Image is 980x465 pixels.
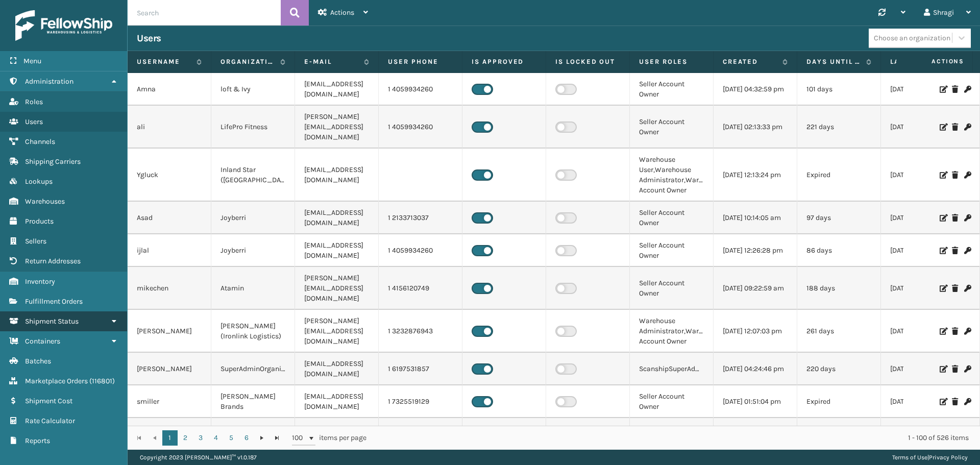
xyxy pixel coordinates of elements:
[128,353,211,385] td: [PERSON_NAME]
[881,202,965,234] td: [DATE] 06:59:09 am
[881,149,965,202] td: [DATE] 08:12:54 pm
[128,73,211,106] td: Amna
[952,172,958,179] i: Delete
[714,149,797,202] td: [DATE] 12:13:24 pm
[964,214,970,222] i: Change Password
[881,267,965,310] td: [DATE] 04:10:30 pm
[224,430,239,446] a: 5
[128,418,211,451] td: [PERSON_NAME]
[874,33,950,43] div: Choose an organization
[797,73,881,106] td: 101 days
[137,32,161,44] h3: Users
[714,106,797,149] td: [DATE] 02:13:33 pm
[379,267,462,310] td: 1 4156120749
[25,436,50,445] span: Reports
[952,285,958,292] i: Delete
[162,430,178,446] a: 1
[211,106,295,149] td: LifePro Fitness
[211,73,295,106] td: loft & Ivy
[379,73,462,106] td: 1 4059934260
[797,385,881,418] td: Expired
[128,202,211,234] td: Asad
[555,57,620,66] label: Is Locked Out
[292,430,366,446] span: items per page
[304,57,359,66] label: E-mail
[128,106,211,149] td: ali
[295,353,379,385] td: [EMAIL_ADDRESS][DOMAIN_NAME]
[25,417,75,425] span: Rate Calculator
[899,53,970,70] span: Actions
[295,149,379,202] td: [EMAIL_ADDRESS][DOMAIN_NAME]
[797,202,881,234] td: 97 days
[964,86,970,93] i: Change Password
[381,433,969,443] div: 1 - 100 of 526 items
[630,73,714,106] td: Seller Account Owner
[940,86,946,93] i: Edit
[193,430,208,446] a: 3
[797,418,881,451] td: 125 days
[714,353,797,385] td: [DATE] 04:24:46 pm
[714,267,797,310] td: [DATE] 09:22:59 am
[892,450,968,465] div: |
[940,398,946,405] i: Edit
[25,197,65,206] span: Warehouses
[379,353,462,385] td: 1 6197531857
[890,57,945,66] label: Last Seen
[128,267,211,310] td: mikechen
[630,385,714,418] td: Seller Account Owner
[940,214,946,222] i: Edit
[630,267,714,310] td: Seller Account Owner
[940,285,946,292] i: Edit
[292,433,307,443] span: 100
[295,310,379,353] td: [PERSON_NAME][EMAIL_ADDRESS][DOMAIN_NAME]
[25,177,53,186] span: Lookups
[178,430,193,446] a: 2
[630,310,714,353] td: Warehouse Administrator,Warehouse Account Owner
[630,418,714,451] td: Seller Account Owner
[295,418,379,451] td: [EMAIL_ADDRESS][DOMAIN_NAME]
[964,398,970,405] i: Change Password
[630,202,714,234] td: Seller Account Owner
[940,172,946,179] i: Edit
[714,310,797,353] td: [DATE] 12:07:03 pm
[964,328,970,335] i: Change Password
[25,377,88,385] span: Marketplace Orders
[940,328,946,335] i: Edit
[892,454,927,461] a: Terms of Use
[881,73,965,106] td: [DATE] 08:35:13 am
[630,234,714,267] td: Seller Account Owner
[379,418,462,451] td: 1 7188407246
[15,10,112,41] img: logo
[881,234,965,267] td: [DATE] 07:03:58 pm
[797,234,881,267] td: 86 days
[128,149,211,202] td: Ygluck
[388,57,453,66] label: User phone
[630,353,714,385] td: ScanshipSuperAdministrator
[881,106,965,149] td: [DATE] 02:04:24 pm
[952,124,958,131] i: Delete
[89,377,115,385] span: ( 116801 )
[940,365,946,373] i: Edit
[220,57,275,66] label: Organization
[881,353,965,385] td: [DATE] 06:10:31 pm
[881,310,965,353] td: [DATE] 02:06:24 pm
[25,257,81,265] span: Return Addresses
[25,77,73,86] span: Administration
[714,418,797,451] td: [DATE] 11:31:23 am
[128,385,211,418] td: smiller
[881,418,965,451] td: [DATE] 07:03:58 pm
[128,310,211,353] td: [PERSON_NAME]
[964,124,970,131] i: Change Password
[929,454,968,461] a: Privacy Policy
[25,137,55,146] span: Channels
[797,310,881,353] td: 261 days
[797,267,881,310] td: 188 days
[140,450,257,465] p: Copyright 2023 [PERSON_NAME]™ v 1.0.187
[258,434,266,442] span: Go to the next page
[211,310,295,353] td: [PERSON_NAME] (Ironlink Logistics)
[295,106,379,149] td: [PERSON_NAME][EMAIL_ADDRESS][DOMAIN_NAME]
[723,57,777,66] label: Created
[25,277,55,286] span: Inventory
[379,385,462,418] td: 1 7325519129
[964,247,970,254] i: Change Password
